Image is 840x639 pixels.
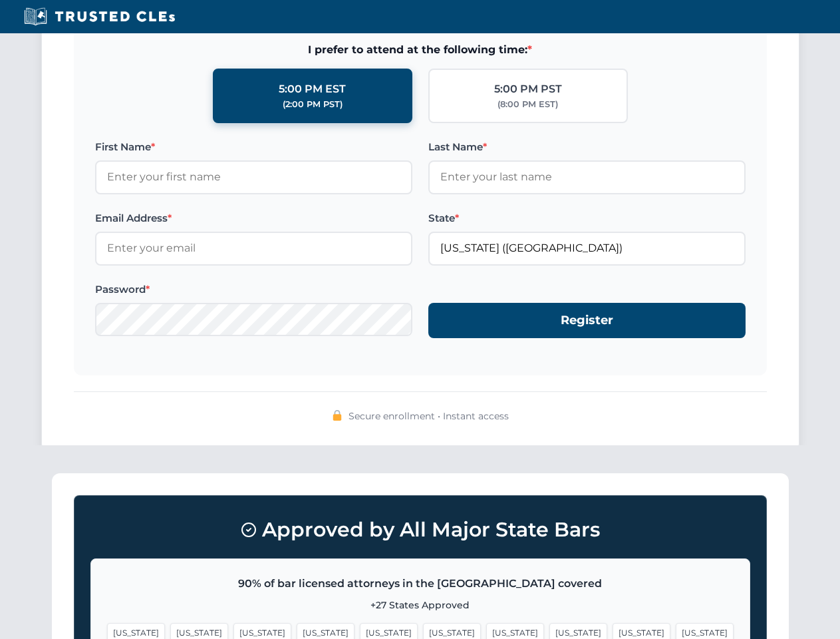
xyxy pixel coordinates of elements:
[428,232,746,265] input: Florida (FL)
[95,232,412,265] input: Enter your email
[107,575,734,592] p: 90% of bar licensed attorneys in the [GEOGRAPHIC_DATA] covered
[332,410,343,421] img: 🔒
[428,210,746,226] label: State
[95,139,412,155] label: First Name
[20,7,179,27] img: Trusted CLEs
[428,139,746,155] label: Last Name
[428,303,746,338] button: Register
[90,512,750,548] h3: Approved by All Major State Bars
[279,81,346,98] div: 5:00 PM EST
[95,160,412,194] input: Enter your first name
[283,98,343,111] div: (2:00 PM PST)
[494,81,562,98] div: 5:00 PM PST
[428,160,746,194] input: Enter your last name
[349,409,509,423] span: Secure enrollment • Instant access
[95,210,412,226] label: Email Address
[95,41,746,59] span: I prefer to attend at the following time:
[107,598,734,612] p: +27 States Approved
[497,98,558,111] div: (8:00 PM EST)
[95,282,412,298] label: Password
